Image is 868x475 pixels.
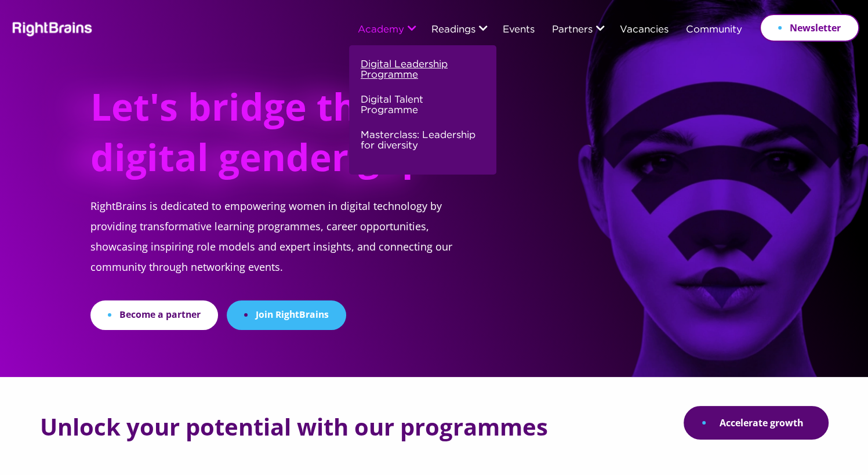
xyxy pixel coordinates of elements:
[760,14,859,42] a: Newsletter
[90,196,480,300] p: RightBrains is dedicated to empowering women in digital technology by providing transformative le...
[620,25,669,35] a: Vacancies
[90,81,438,196] h1: Let's bridge the digital gender gap
[90,300,218,330] a: Become a partner
[503,25,535,35] a: Events
[431,25,475,35] a: Readings
[686,25,742,35] a: Community
[9,20,93,37] img: Rightbrains
[358,25,404,35] a: Academy
[40,414,548,440] h2: Unlock your potential with our programmes
[361,57,482,92] a: Digital Leadership Programme
[361,128,482,163] a: Masterclass: Leadership for diversity
[552,25,593,35] a: Partners
[361,92,482,128] a: Digital Talent Programme
[227,300,346,330] a: Join RightBrains
[684,406,829,440] a: Accelerate growth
